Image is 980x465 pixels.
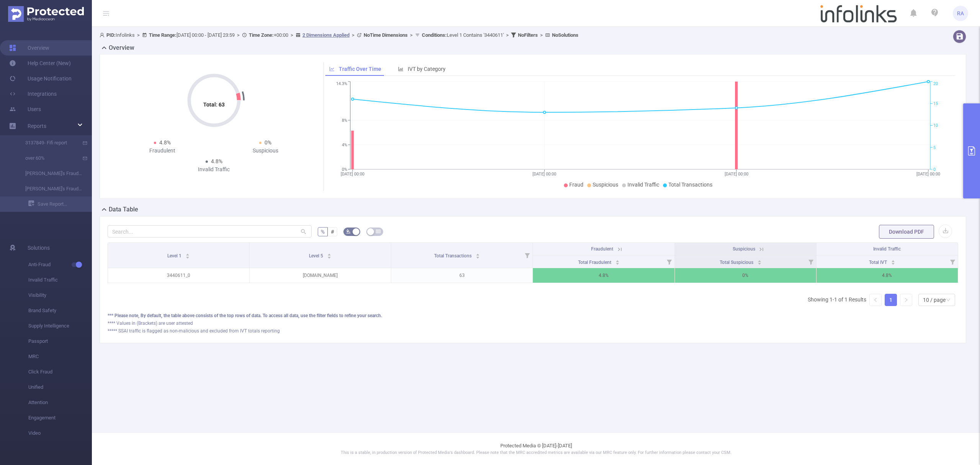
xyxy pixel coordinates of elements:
[615,259,619,261] i: icon: caret-up
[817,268,958,283] p: 4.8%
[327,252,332,255] i: icon: caret-up
[408,32,415,38] span: >
[916,172,940,177] tspan: [DATE] 00:00
[904,298,908,302] i: icon: right
[339,66,381,72] span: Traffic Over Time
[873,246,901,252] span: Invalid Traffic
[346,229,351,234] i: icon: bg-colors
[475,252,480,257] div: Sort
[891,259,895,261] i: icon: caret-up
[28,257,92,272] span: Anti-Fraud
[28,303,92,318] span: Brand Safety
[135,32,142,38] span: >
[891,259,895,264] div: Sort
[327,255,332,258] i: icon: caret-down
[106,32,116,38] b: PID:
[28,349,92,364] span: MRC
[873,298,878,302] i: icon: left
[28,395,92,410] span: Attention
[532,172,556,177] tspan: [DATE] 00:00
[28,364,92,380] span: Click Fraud
[9,71,72,86] a: Usage Notification
[885,294,897,306] a: 1
[9,86,57,102] a: Integrations
[398,66,403,72] i: icon: bar-chart
[869,294,882,306] li: Previous Page
[947,255,958,268] i: Filter menu
[288,32,296,38] span: >
[668,182,712,188] span: Total Transactions
[235,32,242,38] span: >
[879,225,934,239] button: Download PDF
[923,294,946,306] div: 10 / page
[15,135,83,151] a: 3137849- Fifi report
[28,410,92,426] span: Engagement
[422,32,504,38] span: Level 1 Contains '3440611'
[434,253,473,259] span: Total Transactions
[538,32,545,38] span: >
[28,123,46,129] span: Reports
[504,32,511,38] span: >
[28,118,46,134] a: Reports
[92,432,980,465] footer: Protected Media © [DATE]-[DATE]
[364,32,408,38] b: No Time Dimensions
[321,229,325,235] span: %
[28,380,92,395] span: Unified
[476,252,480,255] i: icon: caret-up
[186,252,190,255] i: icon: caret-up
[214,147,317,155] div: Suspicious
[108,268,249,283] p: 3440611_0
[9,40,49,56] a: Overview
[664,255,675,268] i: Filter menu
[28,426,92,441] span: Video
[569,182,583,188] span: Fraud
[933,82,938,87] tspan: 20
[249,32,274,38] b: Time Zone:
[250,268,391,283] p: [DOMAIN_NAME]
[933,167,936,172] tspan: 0
[8,6,84,22] img: Protected Media
[108,327,958,334] div: ***** SSAI traffic is flagged as non-malicious and excluded from IVT totals reporting
[720,260,755,265] span: Total Suspicious
[933,101,938,106] tspan: 15
[28,288,92,303] span: Visibility
[109,205,138,214] h2: Data Table
[757,259,761,261] i: icon: caret-up
[302,32,350,38] u: 2 Dimensions Applied
[946,298,951,303] i: icon: down
[108,320,958,327] div: **** Values in (Brackets) are user attested
[891,262,895,264] i: icon: caret-down
[933,145,936,150] tspan: 5
[265,139,271,146] span: 0%
[408,66,446,72] span: IVT by Category
[28,196,92,212] a: Save Report...
[900,294,912,306] li: Next Page
[342,118,347,123] tspan: 8%
[15,166,83,181] a: [PERSON_NAME]'s Fraud Report
[376,229,381,234] i: icon: table
[336,82,347,87] tspan: 14.3%
[522,243,532,268] i: Filter menu
[675,268,816,283] p: 0%
[9,102,41,117] a: Users
[615,262,619,264] i: icon: caret-down
[805,255,816,268] i: Filter menu
[327,252,332,257] div: Sort
[342,167,347,172] tspan: 0%
[724,172,748,177] tspan: [DATE] 00:00
[591,246,613,252] span: Fraudulent
[422,32,447,38] b: Conditions :
[15,181,83,196] a: [PERSON_NAME]'s Fraud Report with Host (site)
[28,272,92,288] span: Invalid Traffic
[476,255,480,258] i: icon: caret-down
[808,294,866,306] li: Showing 1-1 of 1 Results
[933,123,938,128] tspan: 10
[733,246,755,252] span: Suspicious
[518,32,538,38] b: No Filters
[111,147,214,155] div: Fraudulent
[391,268,532,283] p: 63
[627,182,659,188] span: Invalid Traffic
[593,182,618,188] span: Suspicious
[28,318,92,334] span: Supply Intelligence
[100,32,578,38] span: Infolinks [DATE] 00:00 - [DATE] 23:59 +00:00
